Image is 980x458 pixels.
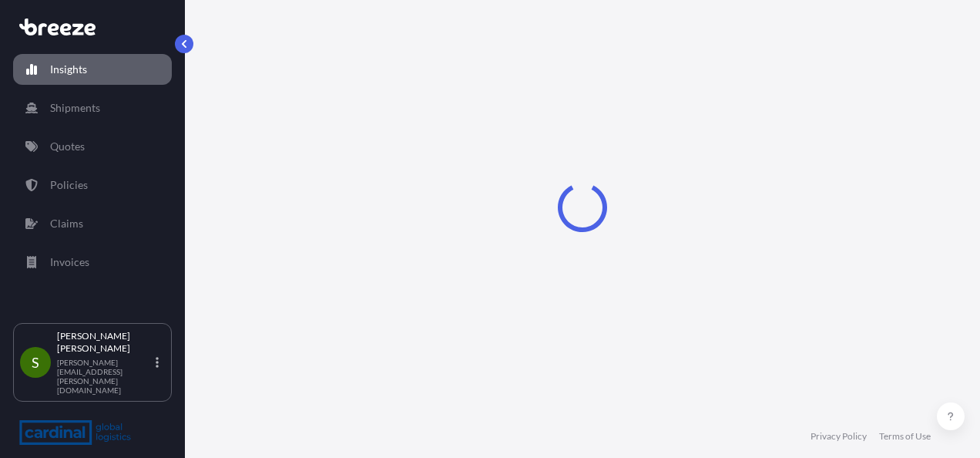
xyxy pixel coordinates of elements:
a: Claims [13,208,172,239]
p: Quotes [50,139,85,154]
a: Insights [13,54,172,85]
a: Quotes [13,131,172,162]
p: [PERSON_NAME][EMAIL_ADDRESS][PERSON_NAME][DOMAIN_NAME] [57,358,153,395]
a: Policies [13,170,172,200]
img: organization-logo [19,420,131,445]
p: Policies [50,177,88,193]
a: Shipments [13,93,172,123]
a: Invoices [13,247,172,278]
p: Invoices [50,254,89,270]
p: Insights [50,62,87,77]
p: Shipments [50,100,100,116]
p: [PERSON_NAME] [PERSON_NAME] [57,330,153,355]
span: S [32,355,39,370]
a: Terms of Use [879,430,931,443]
p: Claims [50,216,83,231]
a: Privacy Policy [811,430,867,443]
